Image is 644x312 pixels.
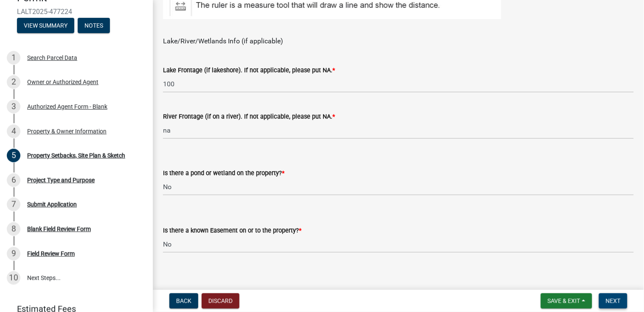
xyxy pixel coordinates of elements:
div: 8 [7,222,20,236]
span: Save & Exit [548,298,580,304]
span: Back [176,298,191,304]
button: Save & Exit [541,293,592,309]
wm-modal-confirm: Summary [17,23,74,29]
button: Notes [78,18,110,33]
div: Submit Application [27,201,77,207]
div: 7 [7,198,20,211]
div: Authorized Agent Form - Blank [27,104,107,110]
div: Project Type and Purpose [27,177,95,183]
button: Next [599,293,627,309]
button: Back [169,293,198,309]
div: Blank Field Review Form [27,226,91,232]
wm-modal-confirm: Notes [78,23,110,29]
button: View Summary [17,18,74,33]
div: Owner or Authorized Agent [27,79,98,85]
div: 2 [7,75,20,89]
div: Field Review Form [27,251,75,257]
div: Search Parcel Data [27,55,77,61]
div: Property Setbacks, Site Plan & Sketch [27,153,125,159]
div: 10 [7,271,20,285]
div: Lake/River/Wetlands Info (if applicable) [163,36,634,46]
div: 3 [7,100,20,113]
div: 5 [7,149,20,162]
span: LALT2025-477224 [17,8,136,16]
div: 4 [7,125,20,138]
div: 9 [7,247,20,261]
div: Property & Owner Information [27,128,107,134]
label: River Frontage (if on a river). If not applicable, please put NA. [163,114,335,120]
span: Next [606,298,621,304]
button: Discard [202,293,239,309]
label: Is there a pond or wetland on the property? [163,170,284,176]
div: 6 [7,173,20,187]
label: Is there a known Easement on or to the property? [163,228,301,234]
label: Lake Frontage (if lakeshore). If not applicable, please put NA. [163,68,335,74]
div: 1 [7,51,20,65]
